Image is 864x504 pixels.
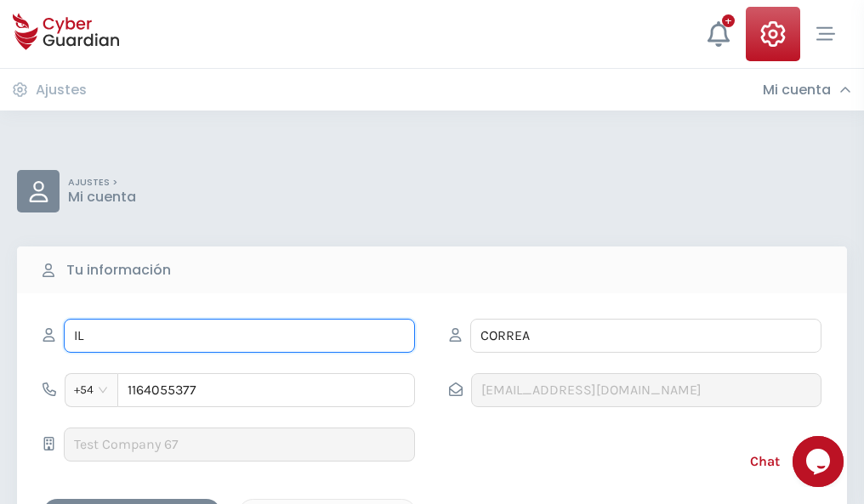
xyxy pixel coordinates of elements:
[763,82,831,99] h3: Mi cuenta
[793,436,847,487] iframe: chat widget
[763,82,851,99] div: Mi cuenta
[68,177,136,189] p: AJUSTES >
[722,14,735,27] div: +
[36,82,87,99] h3: Ajustes
[74,377,109,403] span: +54
[66,260,171,280] b: Tu información
[68,189,136,206] p: Mi cuenta
[750,451,780,472] span: Chat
